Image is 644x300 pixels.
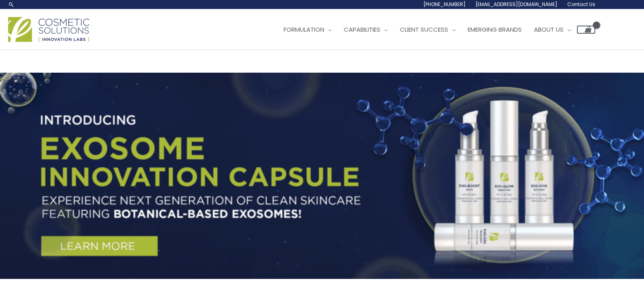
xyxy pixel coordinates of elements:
span: Client Success [400,25,448,34]
a: About Us [528,17,577,42]
span: Contact Us [567,1,595,8]
span: Formulation [284,25,324,34]
span: About Us [534,25,564,34]
a: Emerging Brands [462,17,528,42]
a: Formulation [278,17,338,42]
span: [EMAIL_ADDRESS][DOMAIN_NAME] [475,1,557,8]
span: Emerging Brands [468,25,522,34]
nav: Site Navigation [271,17,595,42]
span: [PHONE_NUMBER] [423,1,466,8]
a: Search icon link [8,1,15,8]
a: Client Success [394,17,462,42]
span: Capabilities [344,25,380,34]
a: Capabilities [338,17,394,42]
img: Cosmetic Solutions Logo [8,17,89,42]
a: View Shopping Cart, empty [577,26,595,34]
